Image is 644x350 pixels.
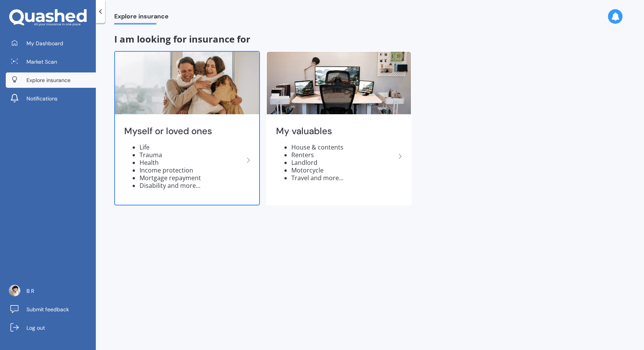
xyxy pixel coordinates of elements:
a: Log out [6,320,96,335]
span: Explore insurance [26,76,71,84]
h2: Myself or loved ones [124,125,244,137]
li: Motorcycle [291,166,396,174]
a: Notifications [6,91,96,106]
a: Market Scan [6,54,96,69]
span: B R [26,287,34,295]
span: I am looking for insurance for [114,33,250,45]
a: B R [6,283,96,299]
li: Health [140,159,244,166]
li: Travel and more... [291,174,396,182]
a: Explore insurance [6,72,96,88]
span: Market Scan [26,58,57,66]
li: House & contents [291,143,396,151]
a: My Dashboard [6,36,96,51]
li: Mortgage repayment [140,174,244,182]
span: Submit feedback [26,306,69,313]
h2: My valuables [276,125,396,137]
span: My Dashboard [26,39,63,47]
li: Trauma [140,151,244,159]
span: Explore insurance [114,13,169,23]
li: Life [140,143,244,151]
a: Submit feedback [6,302,96,317]
img: My valuables [267,52,411,114]
li: Renters [291,151,396,159]
li: Disability and more... [140,182,244,189]
span: Log out [26,324,45,332]
img: ACg8ocI6ImrPrt4LbR262VDo28X83UvpqpbOpTMDKr_d9vpAumkFpns=s96-c [9,285,20,296]
li: Landlord [291,159,396,166]
img: Myself or loved ones [115,52,259,114]
li: Income protection [140,166,244,174]
span: Notifications [26,95,58,102]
